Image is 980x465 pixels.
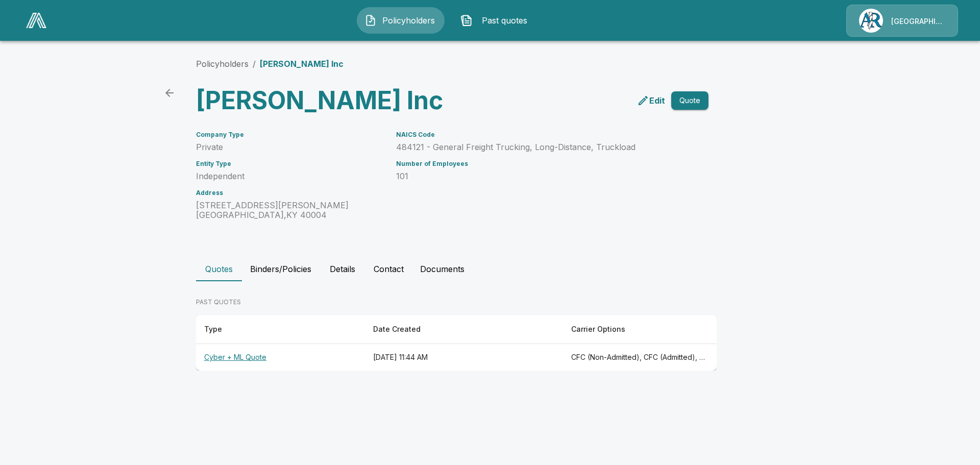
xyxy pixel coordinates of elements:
li: / [253,58,256,70]
img: Agency Icon [859,9,883,33]
button: Past quotes IconPast quotes [453,7,541,34]
span: Policyholders [381,14,437,27]
h6: Number of Employees [396,160,684,167]
div: policyholder tabs [196,257,784,281]
p: [GEOGRAPHIC_DATA]/[PERSON_NAME] [891,16,945,27]
button: Quote [671,91,708,110]
h6: Entity Type [196,160,384,167]
a: back [159,83,180,103]
th: Type [196,315,365,344]
p: Private [196,142,384,152]
table: responsive table [196,315,717,371]
button: Contact [365,257,412,281]
p: PAST QUOTES [196,298,717,307]
p: 101 [396,172,684,181]
th: Date Created [365,315,562,344]
a: Policyholders [196,59,249,69]
a: Agency Icon[GEOGRAPHIC_DATA]/[PERSON_NAME] [846,5,958,37]
button: Details [320,257,365,281]
th: CFC (Non-Admitted), CFC (Admitted), Tokio Marine TMHCC (Non-Admitted), At-Bay (Non-Admitted), Coa... [563,344,717,371]
a: edit [635,92,667,109]
th: Cyber + ML Quote [196,344,365,371]
button: Binders/Policies [242,257,320,281]
h6: NAICS Code [396,131,684,138]
h3: [PERSON_NAME] Inc [196,86,448,115]
button: Documents [412,257,473,281]
th: Carrier Options [563,315,717,344]
p: [STREET_ADDRESS][PERSON_NAME] [GEOGRAPHIC_DATA] , KY 40004 [196,201,384,220]
h6: Address [196,189,384,197]
nav: breadcrumb [196,58,344,70]
th: [DATE] 11:44 AM [365,344,562,371]
p: Independent [196,172,384,181]
img: AA Logo [26,13,46,28]
p: [PERSON_NAME] Inc [260,58,344,70]
img: Past quotes Icon [460,14,473,27]
p: 484121 - General Freight Trucking, Long-Distance, Truckload [396,142,684,152]
h6: Company Type [196,131,384,138]
span: Past quotes [477,14,533,27]
p: Edit [649,94,665,107]
button: Policyholders IconPolicyholders [357,7,445,34]
button: Quotes [196,257,242,281]
img: Policyholders Icon [364,14,377,27]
